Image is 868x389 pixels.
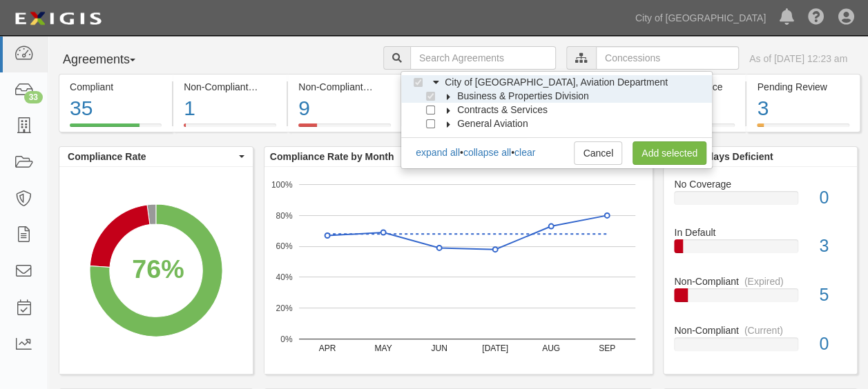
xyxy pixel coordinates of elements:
a: Pending Review3 [746,123,860,134]
div: 3 [757,94,849,123]
img: logo-5460c22ac91f19d4615b14bd174203de0afe785f0fc80cf4dbbc73dc1793850b.png [10,6,106,31]
a: collapse all [463,147,511,158]
div: 9 [298,94,391,123]
text: JUN [431,343,447,353]
div: As of [DATE] 12:23 am [749,52,847,66]
input: Concessions [596,46,739,70]
div: No Coverage [664,177,857,191]
div: 35 [70,94,162,123]
a: Compliant35 [59,123,172,134]
text: APR [318,343,336,353]
text: 20% [276,303,292,313]
a: Non-Compliant(Expired)5 [674,275,847,323]
text: SEP [599,343,615,353]
a: Add selected [633,141,706,165]
a: City of [GEOGRAPHIC_DATA] [628,4,773,32]
div: 0 [809,332,857,357]
button: Compliance Rate [59,147,253,166]
a: Non-Compliant(Current)0 [674,323,847,362]
text: MAY [374,343,392,353]
span: General Aviation [457,118,528,129]
div: 33 [24,91,43,103]
div: 0 [809,186,857,210]
text: 40% [276,272,292,282]
div: (Expired) [744,275,784,288]
a: No Coverage0 [674,177,847,226]
b: Compliance Rate by Month [270,151,394,162]
div: Non-Compliant (Expired) [298,80,391,94]
a: Cancel [574,141,622,165]
input: Search Agreements [410,46,556,70]
span: Compliance Rate [68,150,235,163]
div: Non-Compliant (Current) [184,80,276,94]
span: Business & Properties Division [457,90,589,101]
button: Agreements [59,46,162,74]
text: AUG [542,343,560,353]
svg: A chart. [264,167,653,374]
div: 5 [809,283,857,308]
text: 80% [276,210,292,220]
a: Non-Compliant(Expired)9 [288,123,401,134]
div: Pending Review [757,80,849,94]
svg: A chart. [59,167,253,374]
text: 100% [271,179,293,189]
a: Non-Compliant(Current)1 [173,123,287,134]
div: Non-Compliant [664,275,857,288]
text: 0% [280,334,293,343]
div: 1 [184,94,276,123]
span: Contracts & Services [457,104,548,115]
div: 3 [809,234,857,259]
a: clear [514,147,535,158]
div: (Current) [744,323,783,337]
i: Help Center - Complianz [808,10,824,26]
text: [DATE] [482,343,508,353]
div: (Current) [253,80,292,94]
b: Over 90 days Deficient [669,151,773,162]
text: 60% [276,241,292,251]
div: (Expired) [369,80,408,94]
span: City of [GEOGRAPHIC_DATA], Aviation Department [445,77,668,88]
div: • • [415,146,535,159]
a: In Default3 [674,226,847,275]
div: 76% [132,251,184,288]
div: Non-Compliant [664,323,857,337]
a: expand all [416,147,460,158]
div: In Default [664,226,857,239]
div: Compliant [70,80,162,94]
